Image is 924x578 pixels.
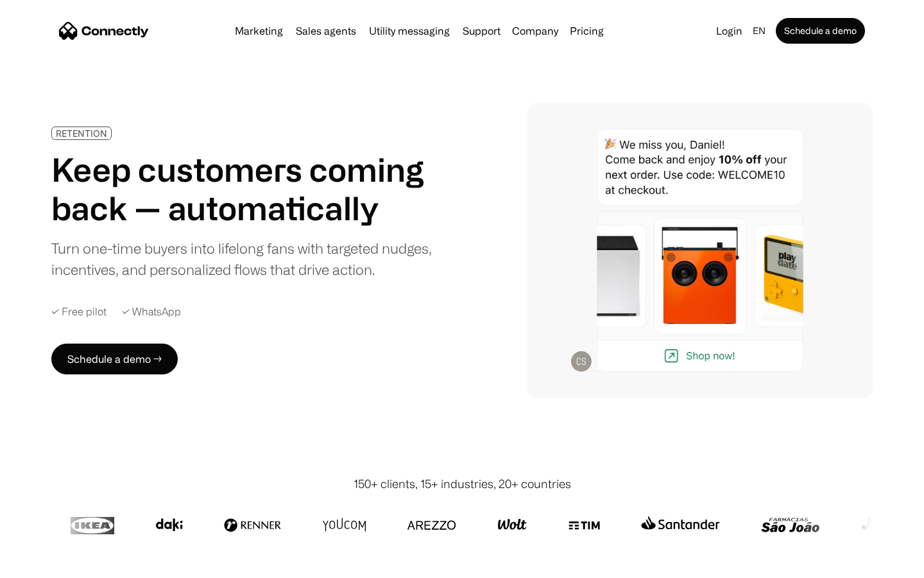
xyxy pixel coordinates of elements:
[59,21,149,40] a: home
[364,26,455,36] a: Utility messaging
[565,26,609,36] a: Pricing
[51,306,107,318] div: ✓ Free pilot
[56,128,107,138] div: RETENTION
[122,306,181,318] div: ✓ WhatsApp
[748,22,773,40] div: en
[51,150,441,227] h1: Keep customers coming back — automatically
[776,18,865,44] a: Schedule a demo
[291,26,361,36] a: Sales agents
[354,475,571,493] div: 150+ clients, 15+ industries, 20+ countries
[512,22,558,40] div: Company
[51,344,178,374] a: Schedule a demo →
[458,26,506,36] a: Support
[753,22,766,40] div: en
[508,22,562,40] div: Company
[13,554,77,574] aside: Language selected: English
[51,238,441,280] div: Turn one-time buyers into lifelong fans with targeted nudges, incentives, and personalized flows ...
[230,26,288,36] a: Marketing
[26,556,77,574] ul: Language list
[711,22,748,40] a: Login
